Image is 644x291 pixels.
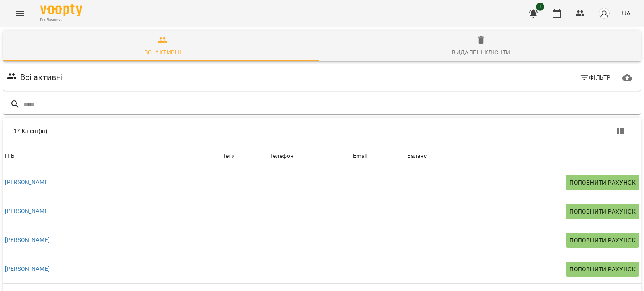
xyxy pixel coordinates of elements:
[536,3,544,11] span: 1
[407,151,639,161] span: Баланс
[569,178,636,188] span: Поповнити рахунок
[40,4,82,16] img: Voopty Logo
[452,47,510,57] div: Видалені клієнти
[20,71,63,84] h6: Всі активні
[566,175,639,190] button: Поповнити рахунок
[622,9,631,18] span: UA
[5,151,15,161] div: ПІБ
[5,151,15,161] div: Sort
[5,151,219,161] span: ПІБ
[579,72,611,82] span: Фільтр
[569,264,636,274] span: Поповнити рахунок
[407,151,427,161] div: Баланс
[5,265,50,273] a: [PERSON_NAME]
[353,151,367,161] div: Sort
[5,236,50,245] a: [PERSON_NAME]
[3,118,641,144] div: Table Toolbar
[10,3,30,23] button: Menu
[576,70,614,85] button: Фільтр
[13,127,329,135] div: 17 Клієнт(ів)
[569,235,636,245] span: Поповнити рахунок
[144,47,181,57] div: Всі активні
[610,121,631,141] button: Показати колонки
[223,151,267,161] div: Теги
[566,233,639,248] button: Поповнити рахунок
[270,151,293,161] div: Телефон
[407,151,427,161] div: Sort
[40,17,82,23] span: For Business
[598,8,610,19] img: avatar_s.png
[618,5,634,21] button: UA
[566,262,639,277] button: Поповнити рахунок
[270,151,293,161] div: Sort
[5,178,50,187] a: [PERSON_NAME]
[566,204,639,219] button: Поповнити рахунок
[270,151,350,161] span: Телефон
[353,151,367,161] div: Email
[5,207,50,216] a: [PERSON_NAME]
[569,206,636,216] span: Поповнити рахунок
[353,151,404,161] span: Email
